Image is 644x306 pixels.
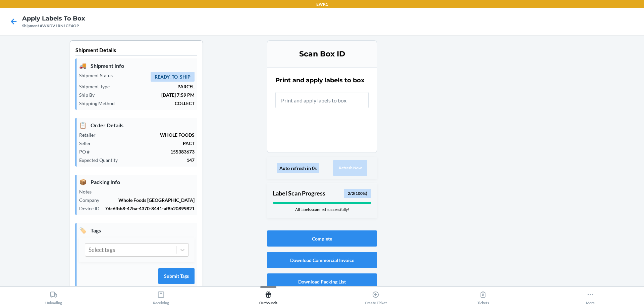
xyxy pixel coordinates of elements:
div: Receiving [153,288,169,305]
button: Complete [267,230,377,247]
div: Unloading [45,288,62,305]
span: READY_TO_SHIP [151,72,195,82]
p: PO # [79,148,95,155]
h2: Print and apply labels to box [275,76,365,85]
p: 155383673 [95,148,195,155]
p: WHOLE FOODS [101,131,195,138]
div: All labels scanned successfully! [273,207,371,213]
span: 🏷️ [79,226,87,235]
p: Retailer [79,131,101,138]
button: More [537,287,644,305]
p: Shipment Details [75,46,197,56]
p: Tags [79,226,195,235]
div: Auto refresh in 0s [277,163,319,173]
p: Order Details [79,121,195,130]
p: Whole Foods [GEOGRAPHIC_DATA] [105,196,195,204]
button: Download Packing List [267,273,377,290]
div: Shipment #WKDV1RN1CE4OP [22,23,85,29]
p: COLLECT [120,100,195,107]
div: Select tags [89,246,115,254]
p: Shipment Type [79,83,115,90]
div: More [586,288,595,305]
span: 📦 [79,177,87,186]
p: Device ID [79,205,105,212]
p: 7dc6fbb8-47ba-4370-8441-af8b20899821 [105,205,195,212]
p: Shipment Info [79,61,195,70]
span: 🚚 [79,61,87,70]
button: Download Commercial Invoice [267,252,377,268]
button: Outbounds [215,287,322,305]
button: Submit Tags [158,268,195,284]
p: Notes [79,188,97,195]
div: Outbounds [259,288,277,305]
h3: Scan Box ID [275,49,369,59]
span: 📋 [79,121,87,130]
p: Shipping Method [79,100,120,107]
p: EWR1 [316,1,328,7]
div: Tickets [477,288,489,305]
div: Create Ticket [365,288,387,305]
button: Tickets [429,287,537,305]
button: Create Ticket [322,287,429,305]
button: Refresh Now [333,160,367,176]
p: Label Scan Progress [273,189,325,198]
p: Company [79,196,105,204]
p: Ship By [79,91,100,98]
p: Packing Info [79,177,195,186]
p: Expected Quantity [79,157,123,164]
input: Print and apply labels to box [275,92,369,108]
p: 147 [123,157,195,164]
button: Receiving [107,287,215,305]
p: PACT [96,140,195,147]
p: Seller [79,140,96,147]
p: Shipment Status [79,72,118,79]
div: 2 / 2 ( 100 %) [344,189,371,198]
p: [DATE] 7:59 PM [100,91,195,98]
p: PARCEL [115,83,195,90]
h4: Apply Labels to Box [22,14,85,23]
